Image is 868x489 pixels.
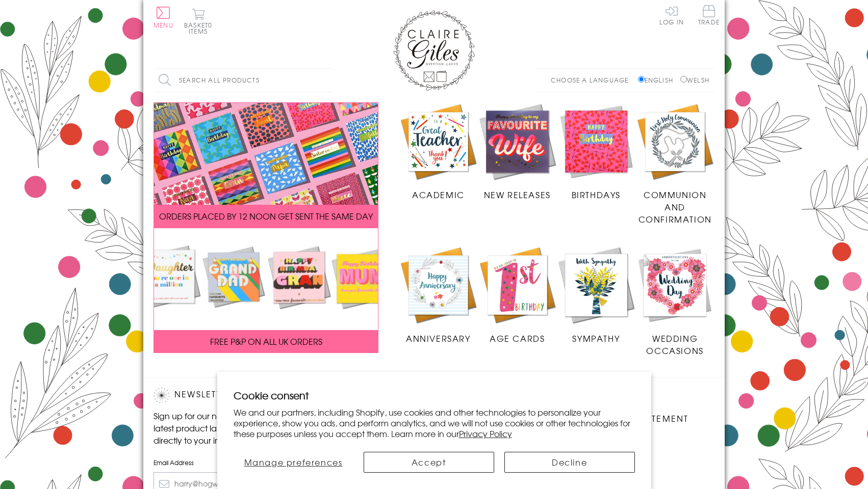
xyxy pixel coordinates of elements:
[154,20,173,30] span: Menu
[646,332,703,357] span: Wedding Occasions
[406,332,471,344] span: Anniversary
[159,210,373,222] span: ORDERS PLACED BY 12 NOON GET SENT THE SAME DAY
[234,407,635,439] p: We and our partners, including Shopify, use cookies and other technologies to personalize your ex...
[234,388,635,402] h2: Cookie consent
[154,7,173,28] button: Menu
[244,456,343,468] span: Manage preferences
[639,188,712,225] span: Communion and Confirmation
[478,246,557,344] a: Age Cards
[154,388,327,403] h2: Newsletter
[210,335,322,347] span: FREE P&P ON ALL UK ORDERS
[184,8,212,34] button: Basket0 items
[635,246,714,357] a: Wedding Occasions
[154,458,327,467] label: Email Address
[484,188,551,201] span: New Releases
[557,102,636,201] a: Birthdays
[638,76,645,83] input: English
[680,76,687,83] input: Welsh
[490,332,545,344] span: Age Cards
[364,452,494,473] button: Accept
[189,20,212,36] span: 0 items
[393,10,475,91] img: Claire Giles Greetings Cards
[478,102,557,201] a: New Releases
[322,69,332,92] input: Search
[154,410,327,446] p: Sign up for our newsletter to receive the latest product launches, news and offers directly to yo...
[659,5,684,25] a: Log In
[638,75,678,85] label: English
[504,452,635,473] button: Decline
[551,75,636,85] p: Choose a language:
[459,427,512,440] a: Privacy Policy
[154,69,332,92] input: Search all products
[698,5,720,25] span: Trade
[572,332,620,344] span: Sympathy
[399,102,478,201] a: Academic
[557,246,636,344] a: Sympathy
[572,188,621,201] span: Birthdays
[635,102,714,226] a: Communion and Confirmation
[412,188,465,201] span: Academic
[233,452,353,473] button: Manage preferences
[680,75,709,85] label: Welsh
[399,246,478,344] a: Anniversary
[698,5,720,27] a: Trade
